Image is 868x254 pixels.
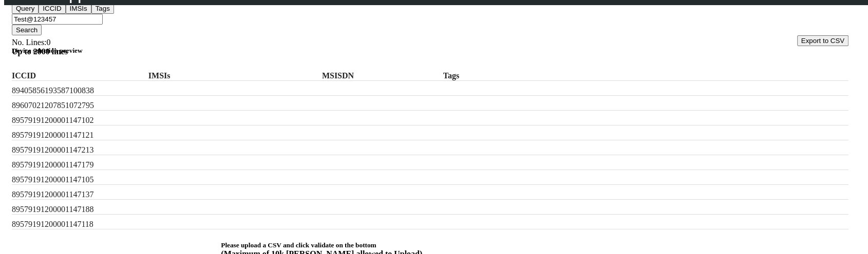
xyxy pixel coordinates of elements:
[12,101,130,110] label: 89607021207851072795
[66,3,91,14] button: IMSIs
[12,220,130,229] label: 89579191200001147118
[443,71,576,80] label: Tags
[12,14,103,25] input: Filter device list
[39,3,65,14] button: ICCID
[47,38,51,47] span: 0
[12,116,130,125] label: 89579191200001147102
[12,71,130,80] label: ICCID
[12,160,130,170] label: 89579191200001147179
[91,3,114,14] button: Tags
[12,175,130,184] label: 89579191200001147105
[12,3,848,14] div: ICCID
[12,47,848,56] div: Up to 2000 lines
[12,86,130,95] label: 89405856193587100838
[12,38,848,47] div: No. Lines:
[12,131,130,140] label: 89579191200001147121
[12,3,39,14] button: Query
[12,145,130,155] label: 89579191200001147213
[12,190,130,199] label: 89579191200001147137
[307,71,420,80] label: MSISDN
[148,71,303,80] label: IMSIs
[12,25,42,35] button: Search
[12,205,130,214] label: 89579191200001147188
[797,35,848,46] button: Export to CSV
